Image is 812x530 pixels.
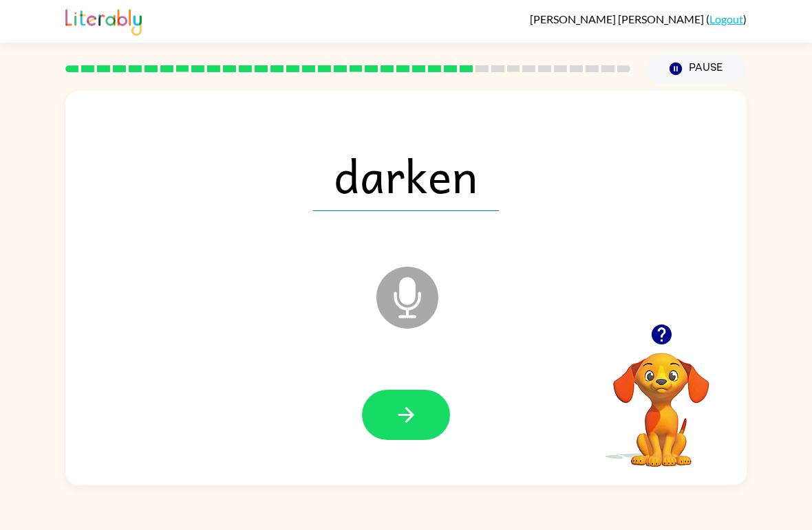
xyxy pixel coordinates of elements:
span: darken [313,140,499,211]
button: Pause [647,53,747,85]
a: Logout [709,12,743,25]
div: ( ) [530,12,747,25]
img: Literably [65,5,142,36]
video: Your browser must support playing .mp4 files to use Literably. Please try using another browser. [592,331,730,469]
span: [PERSON_NAME] [PERSON_NAME] [530,12,706,25]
